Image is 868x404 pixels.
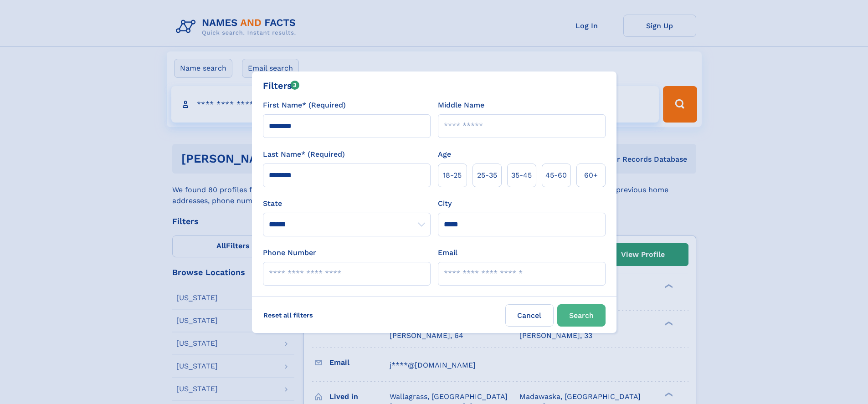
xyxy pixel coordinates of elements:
[477,170,497,181] span: 25‑35
[505,304,554,327] label: Cancel
[438,100,484,111] label: Middle Name
[438,247,457,258] label: Email
[263,79,300,92] div: Filters
[438,198,452,209] label: City
[584,170,598,181] span: 60+
[443,170,462,181] span: 18‑25
[263,198,431,209] label: State
[263,100,346,111] label: First Name* (Required)
[257,304,319,326] label: Reset all filters
[557,304,606,327] button: Search
[511,170,532,181] span: 35‑45
[545,170,567,181] span: 45‑60
[263,149,345,160] label: Last Name* (Required)
[263,247,316,258] label: Phone Number
[438,149,451,160] label: Age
